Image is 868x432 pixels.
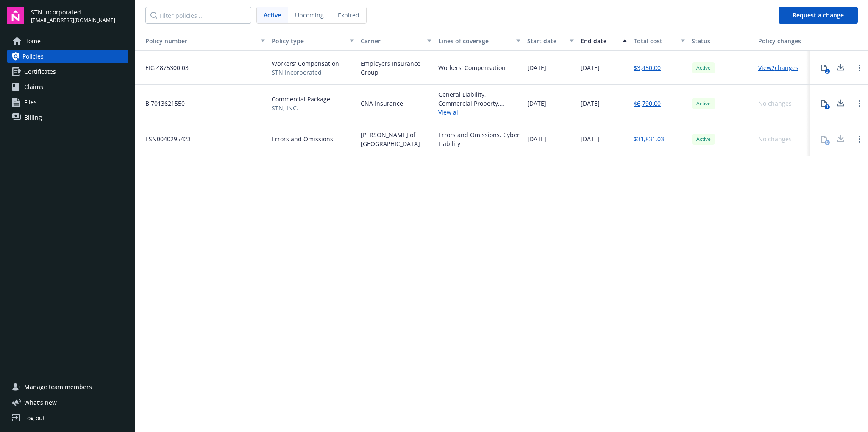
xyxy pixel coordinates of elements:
[695,64,712,72] span: Active
[7,398,70,407] button: What's new
[361,59,431,77] span: Employers Insurance Group
[581,63,600,72] span: [DATE]
[24,80,43,94] span: Claims
[139,63,189,72] span: EIG 4875300 03
[338,11,359,20] span: Expired
[272,135,333,143] span: Errors and Omissions
[854,63,865,73] a: Open options
[815,95,832,112] button: 1
[139,36,256,45] div: Policy number
[695,100,712,107] span: Active
[357,31,435,51] button: Carrier
[438,36,511,45] div: Lines of coverage
[7,7,24,24] img: navigator-logo.svg
[581,135,600,143] span: [DATE]
[24,398,57,407] span: What ' s new
[527,36,565,45] div: Start date
[139,135,191,143] span: ESN0040295423
[7,65,128,79] a: Certificates
[24,380,92,394] span: Manage team members
[854,98,865,109] a: Open options
[758,36,807,45] div: Policy changes
[295,11,324,20] span: Upcoming
[438,90,520,108] div: General Liability, Commercial Property, Commercial Auto Liability, Employment Practices Liability
[692,36,751,45] div: Status
[7,34,128,48] a: Home
[581,36,618,45] div: End date
[758,99,792,108] div: No changes
[361,130,431,148] span: [PERSON_NAME] of [GEOGRAPHIC_DATA]
[634,36,675,45] div: Total cost
[779,7,858,24] button: Request a change
[688,31,755,51] button: Status
[634,99,661,108] a: $6,790.00
[7,111,128,124] a: Billing
[272,68,339,77] span: STN Incorporated
[24,95,37,109] span: Files
[435,31,524,51] button: Lines of coverage
[139,99,185,108] span: B 7013621550
[524,31,577,51] button: Start date
[634,63,661,72] a: $3,450.00
[7,50,128,63] a: Policies
[272,36,345,45] div: Policy type
[695,135,712,143] span: Active
[854,134,865,144] a: Open options
[22,50,44,63] span: Policies
[31,8,115,17] span: STN Incorporated
[438,63,506,72] div: Workers' Compensation
[24,411,45,425] div: Log out
[755,31,810,51] button: Policy changes
[272,95,330,104] span: Commercial Package
[139,36,256,45] div: Toggle SortBy
[630,31,688,51] button: Total cost
[7,380,128,394] a: Manage team members
[825,104,830,109] div: 1
[527,135,546,143] span: [DATE]
[272,59,339,68] span: Workers' Compensation
[758,135,792,143] div: No changes
[577,31,631,51] button: End date
[758,64,798,72] a: View 2 changes
[527,63,546,72] span: [DATE]
[581,99,600,108] span: [DATE]
[438,130,520,148] div: Errors and Omissions, Cyber Liability
[7,95,128,109] a: Files
[634,135,664,143] a: $31,831.03
[24,111,42,124] span: Billing
[31,7,128,24] button: STN Incorporated[EMAIL_ADDRESS][DOMAIN_NAME]
[527,99,546,108] span: [DATE]
[7,80,128,94] a: Claims
[361,99,403,108] span: CNA Insurance
[825,69,830,74] div: 3
[24,34,41,48] span: Home
[24,65,56,79] span: Certificates
[438,108,520,117] a: View all
[268,31,357,51] button: Policy type
[145,7,251,24] input: Filter policies...
[361,36,422,45] div: Carrier
[272,104,330,112] span: STN, INC.
[815,59,832,76] button: 3
[31,17,115,24] span: [EMAIL_ADDRESS][DOMAIN_NAME]
[264,11,281,20] span: Active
